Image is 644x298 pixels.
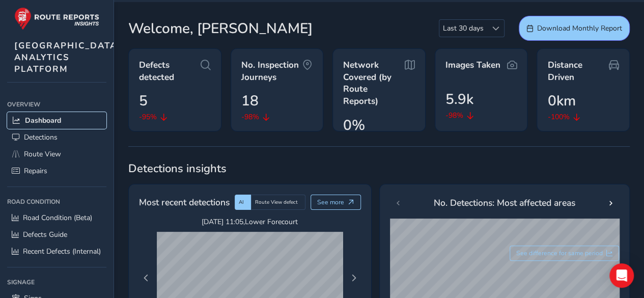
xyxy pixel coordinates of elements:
[157,217,343,227] span: [DATE] 11:05 , Lower Forecourt
[139,271,153,285] button: Previous Page
[24,149,61,159] span: Route View
[7,194,106,209] div: Road Condition
[23,247,101,256] span: Recent Defects (Internal)
[139,90,148,112] span: 5
[128,161,630,176] span: Detections insights
[445,89,473,110] span: 5.9k
[434,196,575,209] span: No. Detections: Most affected areas
[24,132,58,142] span: Detections
[241,90,259,112] span: 18
[241,59,303,83] span: No. Inspection Journeys
[14,40,121,75] span: [GEOGRAPHIC_DATA] ANALYTICS PLATFORM
[7,97,106,112] div: Overview
[445,110,463,121] span: -98%
[7,146,106,162] a: Route View
[255,199,298,206] span: Route View defect
[23,213,92,223] span: Road Condition (Beta)
[251,195,305,210] div: Route View defect
[445,59,500,71] span: Images Taken
[25,116,61,125] span: Dashboard
[547,90,575,112] span: 0km
[24,166,47,176] span: Repairs
[7,162,106,179] a: Repairs
[239,199,244,206] span: AI
[516,249,603,257] span: See difference for same period
[7,209,106,226] a: Road Condition (Beta)
[7,112,106,129] a: Dashboard
[439,20,487,37] span: Last 30 days
[519,16,630,41] button: Download Monthly Report
[547,112,569,122] span: -100%
[547,59,609,83] span: Distance Driven
[235,195,251,210] div: AI
[510,246,620,261] button: See difference for same period
[7,275,106,290] div: Signage
[128,18,313,39] span: Welcome, [PERSON_NAME]
[7,243,106,260] a: Recent Defects (Internal)
[343,115,365,136] span: 0%
[537,23,622,33] span: Download Monthly Report
[609,263,634,288] div: Open Intercom Messenger
[139,59,201,83] span: Defects detected
[7,129,106,146] a: Detections
[311,195,361,210] button: See more
[241,112,259,122] span: -98%
[23,230,67,239] span: Defects Guide
[343,59,405,107] span: Network Covered (by Route Reports)
[14,7,99,30] img: rr logo
[139,196,230,209] span: Most recent detections
[139,112,157,122] span: -95%
[317,198,344,206] span: See more
[347,271,361,285] button: Next Page
[7,226,106,243] a: Defects Guide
